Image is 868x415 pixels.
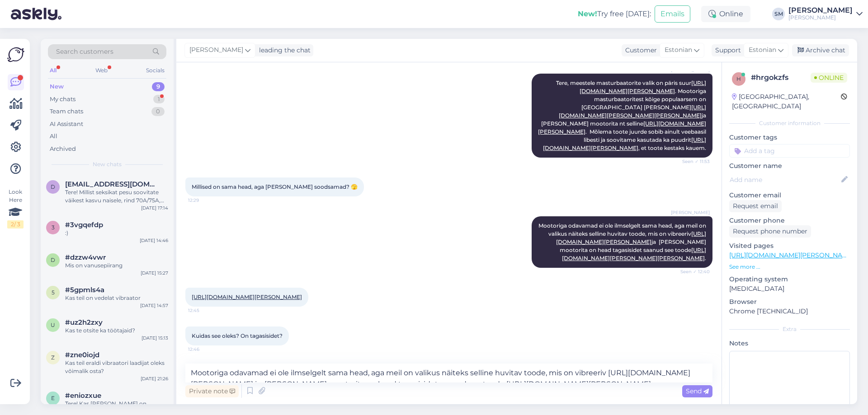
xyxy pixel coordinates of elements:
[676,158,710,165] span: Seen ✓ 11:53
[811,73,847,83] span: Online
[676,268,710,275] span: Seen ✓ 12:40
[729,325,850,333] div: Extra
[65,351,99,359] span: #zne0iojd
[185,385,239,397] div: Private note
[50,95,75,104] div: My chats
[65,359,168,375] div: Kas teil eraldi vibraatori laadijat oleks võimalik osta?
[65,180,159,188] span: diannaojala@gmail.com
[7,46,24,63] img: Askly Logo
[51,395,55,401] span: e
[788,7,853,14] div: [PERSON_NAME]
[729,144,850,158] input: Add a tag
[189,45,243,55] span: [PERSON_NAME]
[153,95,165,104] div: 1
[736,75,741,82] span: h
[50,107,83,116] div: Team chats
[729,225,811,238] div: Request phone number
[729,297,850,307] p: Browser
[65,188,168,205] div: Tere! Millist seksikat pesu soovitate väikest kasvu naisele, rind 70A/75A, pikkus 161cm? Soovin a...
[188,346,222,353] span: 12:46
[65,294,168,302] div: Kas teil on vedelat vibraator
[50,82,64,91] div: New
[152,82,165,91] div: 9
[712,46,741,55] div: Support
[578,9,651,19] div: Try free [DATE]:
[141,270,168,276] div: [DATE] 15:27
[788,14,853,21] div: [PERSON_NAME]
[93,160,122,168] span: New chats
[538,222,708,261] span: Mootoriga odavamad ei ole ilmselgelt sama head, aga meil on valikus näiteks selline huvitav toode...
[142,335,168,341] div: [DATE] 15:13
[50,132,57,141] div: All
[729,339,850,348] p: Notes
[749,45,776,55] span: Estonian
[7,220,24,228] div: 2 / 3
[52,289,55,296] span: 5
[188,307,222,314] span: 12:45
[50,145,76,154] div: Archived
[729,241,850,251] p: Visited pages
[65,221,103,229] span: #3vgqefdp
[701,6,750,22] div: Online
[50,120,83,129] div: AI Assistant
[52,224,55,231] span: 3
[729,275,850,284] p: Operating system
[65,286,104,294] span: #5gpmls4a
[751,72,811,83] div: # hrgokzfs
[56,47,113,56] span: Search customers
[792,44,849,56] div: Archive chat
[772,8,785,20] div: SM
[65,253,106,261] span: #dzzw4vwr
[729,133,850,142] p: Customer tags
[48,65,58,76] div: All
[65,261,168,270] div: Mis on vanusepiirang
[192,294,302,300] a: [URL][DOMAIN_NAME][PERSON_NAME]
[151,107,165,116] div: 0
[140,302,168,309] div: [DATE] 14:57
[144,65,166,76] div: Socials
[729,200,782,212] div: Request email
[729,119,850,127] div: Customer information
[729,263,850,271] p: See more ...
[192,183,358,190] span: Millised on sama head, aga [PERSON_NAME] soodsamad? 🫣
[141,205,168,211] div: [DATE] 17:14
[788,7,863,21] a: [PERSON_NAME][PERSON_NAME]
[188,197,222,204] span: 12:29
[94,65,109,76] div: Web
[729,161,850,171] p: Customer name
[51,354,55,361] span: z
[729,191,850,200] p: Customer email
[65,392,101,400] span: #eniozxue
[729,307,850,316] p: Chrome [TECHNICAL_ID]
[655,5,690,23] button: Emails
[51,256,55,263] span: d
[686,387,709,395] span: Send
[622,46,657,55] div: Customer
[671,209,710,216] span: [PERSON_NAME]
[729,284,850,294] p: [MEDICAL_DATA]
[578,9,597,18] b: New!
[51,183,55,190] span: d
[7,188,24,228] div: Look Here
[65,229,168,237] div: :)
[140,237,168,244] div: [DATE] 14:46
[255,46,311,55] div: leading the chat
[65,318,103,326] span: #uz2h2zxy
[729,216,850,225] p: Customer phone
[538,79,708,151] span: Tere, meestele masturbaatorite valik on päris suur . Mootoriga masturbaatoritest kõige populaarse...
[730,175,840,185] input: Add name
[732,92,841,111] div: [GEOGRAPHIC_DATA], [GEOGRAPHIC_DATA]
[51,322,55,328] span: u
[192,332,283,339] span: Kuidas see oleks? On tagasisidet?
[665,45,692,55] span: Estonian
[729,251,854,259] a: [URL][DOMAIN_NAME][PERSON_NAME]
[141,375,168,382] div: [DATE] 21:26
[65,326,168,335] div: Kas te otsite ka töötajaid?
